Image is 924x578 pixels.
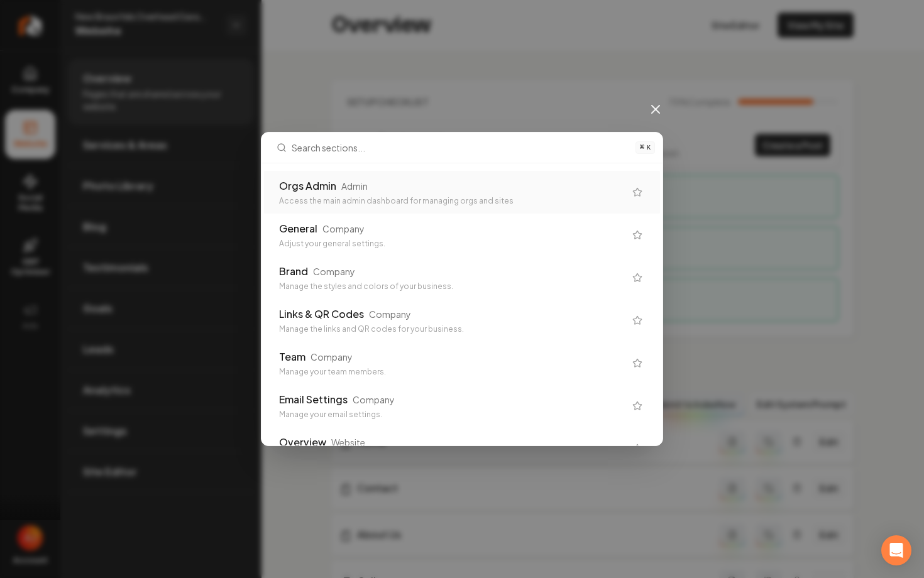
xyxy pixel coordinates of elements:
div: Company [353,393,395,406]
div: Manage your email settings. [279,410,625,420]
div: Open Intercom Messenger [881,535,911,565]
input: Search sections... [292,133,628,163]
div: Overview [279,435,326,450]
div: Email Settings [279,392,348,407]
div: Manage the links and QR codes for your business. [279,324,625,334]
div: Manage your team members. [279,367,625,377]
div: Company [322,222,365,235]
div: Company [311,351,353,363]
div: Team [279,349,305,364]
div: Access the main admin dashboard for managing orgs and sites [279,196,625,206]
div: Manage the styles and colors of your business. [279,281,625,292]
div: Adjust your general settings. [279,239,625,249]
div: Company [369,308,411,320]
div: General [279,221,317,236]
div: Search sections... [261,163,663,445]
div: Company [313,265,355,278]
div: Orgs Admin [279,178,336,194]
div: Brand [279,264,308,279]
div: Admin [341,180,368,192]
div: Website [331,436,365,449]
div: Links & QR Codes [279,307,364,322]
